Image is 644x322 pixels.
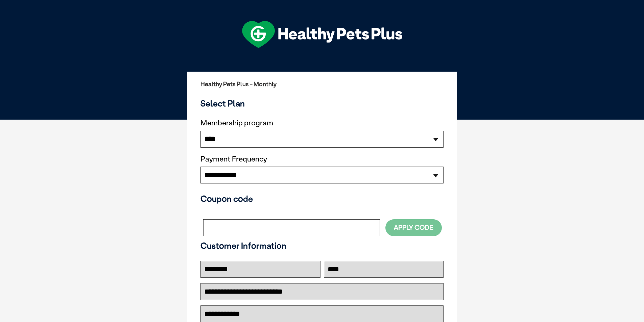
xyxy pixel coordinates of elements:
label: Membership program [200,119,444,127]
button: Apply Code [385,219,442,236]
h3: Coupon code [200,194,444,204]
h2: Healthy Pets Plus - Monthly [200,81,444,88]
label: Payment Frequency [200,155,267,164]
h3: Customer Information [200,241,444,251]
h3: Select Plan [200,98,444,108]
img: hpp-logo-landscape-green-white.png [242,21,402,48]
